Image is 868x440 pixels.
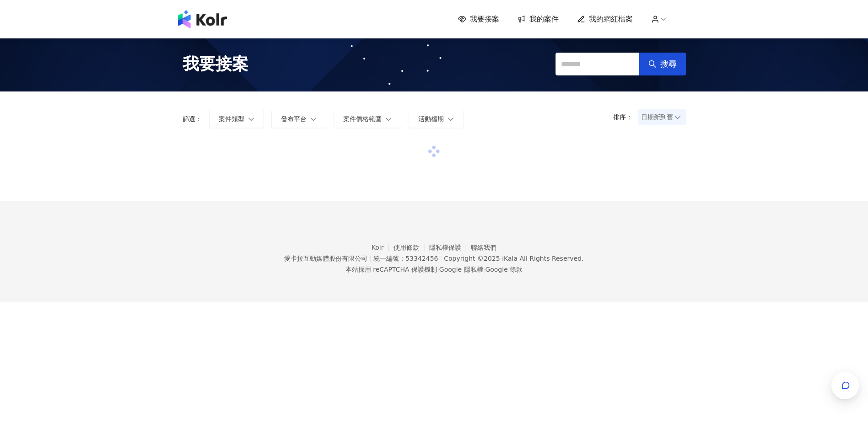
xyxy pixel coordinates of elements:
[639,53,686,75] button: 搜尋
[437,266,439,273] span: |
[183,53,248,75] span: 我要接案
[613,113,638,121] p: 排序：
[518,14,559,24] a: 我的案件
[284,255,367,262] div: 愛卡拉互動媒體股份有限公司
[444,255,583,262] div: Copyright © 2025 All Rights Reserved.
[502,255,518,262] a: iKala
[345,264,523,275] span: 本站採用 reCAPTCHA 保護機制
[471,244,496,251] a: 聯絡我們
[271,110,326,128] button: 發布平台
[178,10,227,28] img: logo
[373,255,438,262] div: 統一編號：53342456
[529,14,559,24] span: 我的案件
[394,244,429,251] a: 使用條款
[648,60,657,68] span: search
[219,115,244,123] span: 案件類型
[334,110,401,128] button: 案件價格範圍
[458,14,499,24] a: 我要接案
[372,244,394,251] a: Kolr
[418,115,444,123] span: 活動檔期
[485,266,523,273] a: Google 條款
[440,255,442,262] span: |
[483,266,485,273] span: |
[343,115,382,123] span: 案件價格範圍
[577,14,633,24] a: 我的網紅檔案
[429,244,471,251] a: 隱私權保護
[281,115,307,123] span: 發布平台
[589,14,633,24] span: 我的網紅檔案
[660,59,677,69] span: 搜尋
[641,110,683,124] span: 日期新到舊
[183,115,202,123] p: 篩選：
[409,110,464,128] button: 活動檔期
[439,266,483,273] a: Google 隱私權
[470,14,499,24] span: 我要接案
[369,255,372,262] span: |
[209,110,264,128] button: 案件類型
